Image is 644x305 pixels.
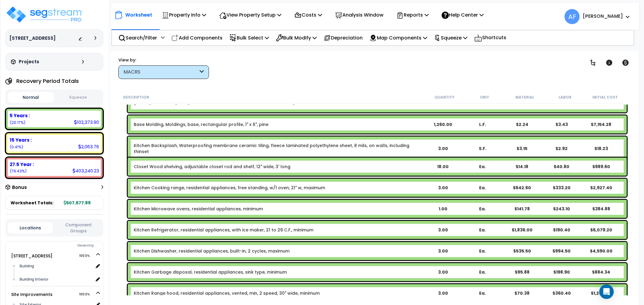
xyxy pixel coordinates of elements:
[474,33,506,42] p: Shortcuts
[424,269,463,275] div: 3.00
[463,99,502,105] div: L.F.
[10,120,25,125] small: (20.17%)
[542,164,581,170] div: $40.80
[123,69,198,76] div: MACRS
[134,164,290,170] a: Individual Item
[64,200,91,206] span: 507,677.89
[118,57,209,63] div: View by:
[424,248,463,254] div: 3.00
[134,248,290,254] a: Individual Item
[480,95,489,100] small: Unit
[335,11,383,19] p: Analysis Window
[424,121,463,127] div: 1,260.00
[463,185,502,191] div: Ea.
[599,285,614,299] div: Open Intercom Messenger
[56,222,101,234] button: Component Groups
[471,30,510,45] div: Shortcuts
[18,263,94,270] div: Building
[134,227,313,233] a: Individual Item
[503,185,542,191] div: $642.60
[134,143,423,155] a: Individual Item
[134,185,325,191] a: Individual Item
[10,112,30,119] b: 5 Years :
[424,164,463,170] div: 18.00
[370,34,427,42] p: Map Components
[424,227,463,233] div: 3.00
[134,206,263,212] a: Individual Item
[11,253,53,259] a: [STREET_ADDRESS] 100.0%
[503,290,542,296] div: $70.38
[324,34,363,42] p: Depreciation
[542,146,581,152] div: $2.92
[162,11,206,19] p: Property Info
[424,290,463,296] div: 3.00
[125,11,152,19] p: Worksheet
[19,59,39,65] h3: Projects
[396,11,429,19] p: Reports
[463,206,502,212] div: Ea.
[503,206,542,212] div: $141.78
[542,206,581,212] div: $243.10
[503,164,542,170] div: $14.18
[10,168,27,174] small: (79.43%)
[10,144,23,149] small: (0.41%)
[463,248,502,254] div: Ea.
[463,269,502,275] div: Ea.
[582,206,621,212] div: $384.88
[503,121,542,127] div: $2.24
[424,185,463,191] div: 3.00
[18,242,103,249] div: Ownership
[123,95,149,100] small: Description
[118,34,157,42] p: Search/Filter
[503,146,542,152] div: $3.15
[542,121,581,127] div: $3.43
[582,227,621,233] div: $6,079.20
[434,34,467,42] p: Squeeze
[294,11,322,19] p: Costs
[276,34,317,42] p: Bulk Modify
[8,222,53,233] button: Locations
[592,95,618,100] small: Initial Cost
[79,291,95,298] span: 100.0%
[542,227,581,233] div: $190.40
[582,185,621,191] div: $2,927.40
[168,31,226,45] div: Add Components
[582,146,621,152] div: $18.23
[463,146,502,152] div: S.F.
[559,95,572,100] small: Labor
[583,13,623,19] b: [PERSON_NAME]
[442,11,484,19] p: Help Center
[515,95,534,100] small: Material
[463,164,502,170] div: Ea.
[424,146,463,152] div: 3.00
[542,248,581,254] div: $994.50
[542,290,581,296] div: $360.40
[503,227,542,233] div: $1,836.00
[229,34,269,42] p: Bulk Select
[320,31,366,45] div: Depreciation
[582,164,621,170] div: $989.60
[565,9,580,24] span: AF
[141,99,367,105] b: Bldg Ext Wall Lighting Electrical Branch installation 600 V, including EMT conduit and THW wire, ...
[134,290,320,296] a: Individual Item
[134,121,268,127] a: Individual Item
[55,92,101,103] button: Squeeze
[542,185,581,191] div: $333.20
[78,143,99,150] div: 2,063.76
[10,137,32,143] b: 15 Years :
[5,5,84,24] img: logo_pro_r.png
[463,227,502,233] div: Ea.
[9,35,56,41] h3: [STREET_ADDRESS]
[16,78,79,84] h4: Recovery Period Totals
[503,269,542,275] div: $95.88
[219,11,281,19] p: View Property Setup
[74,119,99,125] div: 102,373.90
[424,206,463,212] div: 1.00
[11,200,53,206] span: Worksheet Totals:
[8,92,54,103] button: Normal
[503,248,542,254] div: $535.50
[134,98,423,106] a: Assembly Title
[582,121,621,127] div: $7,154.28
[11,291,53,297] a: Site Improvements 100.0%
[542,269,581,275] div: $198.90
